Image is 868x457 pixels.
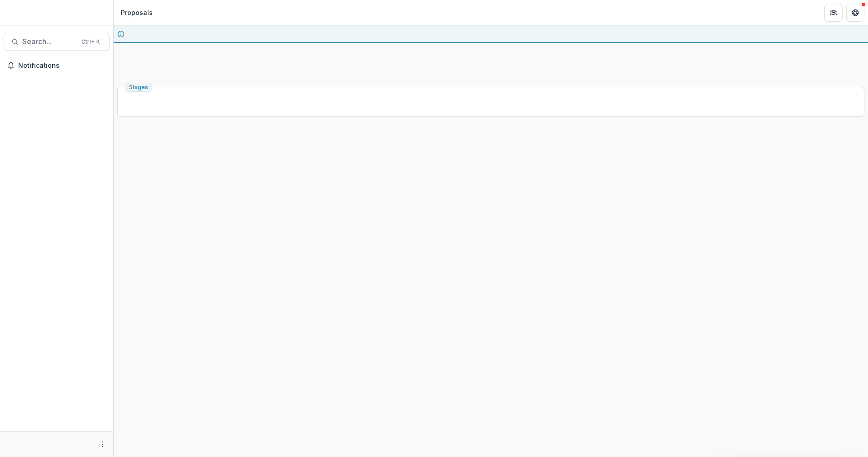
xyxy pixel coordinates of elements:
[18,62,106,70] span: Notifications
[4,58,110,73] button: Notifications
[97,439,108,450] button: More
[824,4,843,22] button: Partners
[4,33,110,51] button: Search...
[117,6,156,19] nav: breadcrumb
[121,8,153,17] div: Proposals
[22,37,76,46] span: Search...
[846,4,864,22] button: Get Help
[80,37,102,47] div: Ctrl + K
[129,84,148,90] span: Stages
